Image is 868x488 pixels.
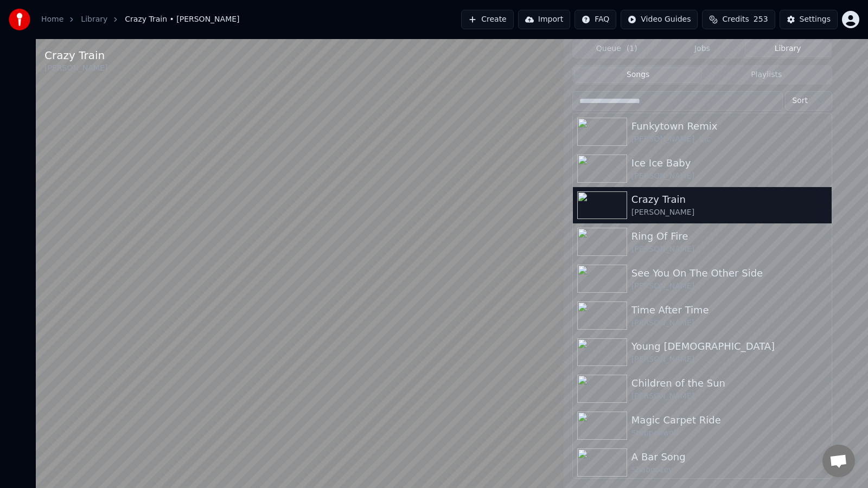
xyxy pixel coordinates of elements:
span: Sort [792,95,808,106]
span: Crazy Train • [PERSON_NAME] [125,14,239,25]
div: Young [DEMOGRAPHIC_DATA] [631,339,827,354]
button: Credits253 [702,10,775,29]
button: Import [518,10,570,29]
img: youka [9,9,30,30]
div: [PERSON_NAME] [631,391,827,402]
button: Songs [574,67,703,83]
div: [PERSON_NAME] [44,63,107,74]
div: Crazy Train [44,48,107,63]
div: [PERSON_NAME] [631,354,827,365]
button: Settings [780,10,838,29]
div: [PERSON_NAME] [631,171,827,182]
nav: breadcrumb [41,14,240,25]
div: [PERSON_NAME] [631,281,827,292]
div: Crazy Train [631,192,827,207]
button: Queue [574,41,660,57]
div: Ring Of Fire [631,229,827,244]
span: ( 1 ) [627,43,637,54]
div: A Bar Song [631,450,827,465]
div: Shaboozey [631,465,827,476]
a: Library [81,14,107,25]
span: Credits [722,14,749,25]
div: Settings [800,14,831,25]
button: Library [745,41,831,57]
span: 253 [754,14,768,25]
div: [PERSON_NAME] [631,318,827,329]
div: Children of the Sun [631,376,827,391]
button: Jobs [660,41,745,57]
button: FAQ [575,10,616,29]
div: [PERSON_NAME] [631,244,827,255]
div: [PERSON_NAME] [631,207,827,218]
button: Create [461,10,514,29]
div: Ice Ice Baby [631,156,827,171]
div: Time After Time [631,303,827,318]
a: Home [41,14,63,25]
div: Steppenwolf [631,428,827,439]
a: Open chat [822,445,855,477]
button: Playlists [702,67,831,83]
button: Video Guides [621,10,698,29]
div: Magic Carpet Ride [631,413,827,428]
div: Funkytown Remix [631,119,827,134]
div: [PERSON_NAME], Inc [631,134,827,145]
div: See You On The Other Side [631,266,827,281]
